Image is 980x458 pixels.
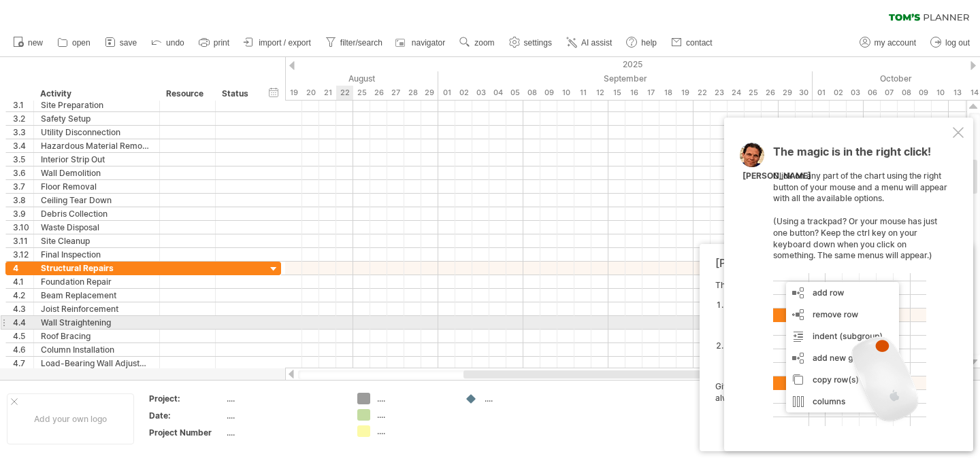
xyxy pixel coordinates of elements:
[676,86,693,100] div: Friday, 19 September 2025
[623,34,661,52] a: help
[474,38,494,48] span: zoom
[41,99,152,111] div: Site Preparation
[625,86,642,100] div: Tuesday, 16 September 2025
[7,393,134,444] div: Add your own logo
[668,34,717,52] a: contact
[945,38,970,48] span: log out
[377,409,451,421] div: ....
[13,207,33,220] div: 3.9
[591,86,608,100] div: Friday, 12 September 2025
[377,425,451,437] div: ....
[222,87,252,101] div: Status
[13,302,33,315] div: 4.3
[370,86,387,100] div: Tuesday, 26 August 2025
[742,171,811,182] div: [PERSON_NAME]
[13,180,33,193] div: 3.7
[13,166,33,179] div: 3.6
[506,86,523,100] div: Friday, 5 September 2025
[41,126,152,139] div: Utility Disconnection
[13,99,33,111] div: 3.1
[240,34,315,52] a: import / export
[319,86,336,100] div: Thursday, 21 August 2025
[13,343,33,356] div: 4.6
[13,289,33,302] div: 4.2
[686,38,713,48] span: contact
[41,289,152,302] div: Beam Replacement
[41,357,152,370] div: Load-Bearing Wall Adjustment
[455,86,472,100] div: Tuesday, 2 September 2025
[227,427,341,438] div: ....
[412,38,445,48] span: navigator
[773,216,937,260] span: (Using a trackpad? Or your mouse has just one button? Keep the ctrl key on your keyboard down whe...
[13,139,33,152] div: 3.4
[41,112,152,125] div: Safety Setup
[540,86,557,100] div: Tuesday, 9 September 2025
[336,86,353,100] div: Friday, 22 August 2025
[915,86,932,100] div: Thursday, 9 October 2025
[949,86,966,100] div: Monday, 13 October 2025
[13,330,33,342] div: 4.5
[393,34,449,52] a: navigator
[847,86,864,100] div: Friday, 3 October 2025
[302,86,319,100] div: Wednesday, 20 August 2025
[574,86,591,100] div: Thursday, 11 September 2025
[13,112,33,125] div: 3.2
[149,393,224,404] div: Project:
[728,86,745,100] div: Wednesday, 24 September 2025
[898,86,915,100] div: Wednesday, 8 October 2025
[149,427,224,438] div: Project Number
[148,34,189,52] a: undo
[932,86,949,100] div: Friday, 10 October 2025
[166,38,184,48] span: undo
[927,34,974,52] a: log out
[456,34,498,52] a: zoom
[41,262,152,275] div: Structural Repairs
[340,38,382,48] span: filter/search
[864,86,881,100] div: Monday, 6 October 2025
[72,38,91,48] span: open
[387,86,404,100] div: Wednesday, 27 August 2025
[881,86,898,100] div: Tuesday, 7 October 2025
[659,86,676,100] div: Thursday, 18 September 2025
[485,393,559,404] div: ....
[166,87,208,101] div: Resource
[214,38,229,48] span: print
[523,86,540,100] div: Monday, 8 September 2025
[773,146,950,426] div: Click on any part of the chart using the right button of your mouse and a menu will appear with a...
[322,34,387,52] a: filter/search
[13,221,33,234] div: 3.10
[195,34,233,52] a: print
[438,71,813,86] div: September 2025
[227,410,341,421] div: ....
[41,248,152,261] div: Final Inspection
[710,86,728,100] div: Tuesday, 23 September 2025
[796,86,813,100] div: Tuesday, 30 September 2025
[41,139,152,152] div: Hazardous Material Removal
[149,410,224,421] div: Date:
[353,86,370,100] div: Monday, 25 August 2025
[642,86,659,100] div: Wednesday, 17 September 2025
[41,343,152,356] div: Column Installation
[745,86,762,100] div: Thursday, 25 September 2025
[581,38,612,48] span: AI assist
[715,256,950,270] div: [PERSON_NAME]'s AI-assistant
[54,34,95,52] a: open
[227,393,341,404] div: ....
[524,38,552,48] span: settings
[13,316,33,329] div: 4.4
[856,34,920,52] a: my account
[762,86,779,100] div: Friday, 26 September 2025
[693,86,710,100] div: Monday, 22 September 2025
[28,38,43,48] span: new
[779,86,796,100] div: Monday, 29 September 2025
[41,302,152,315] div: Joist Reinforcement
[120,38,137,48] span: save
[41,153,152,166] div: Interior Strip Out
[641,38,657,48] span: help
[563,34,616,52] a: AI assist
[13,262,33,275] div: 4
[41,316,152,329] div: Wall Straightening
[404,86,421,100] div: Thursday, 28 August 2025
[13,126,33,139] div: 3.3
[421,86,438,100] div: Friday, 29 August 2025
